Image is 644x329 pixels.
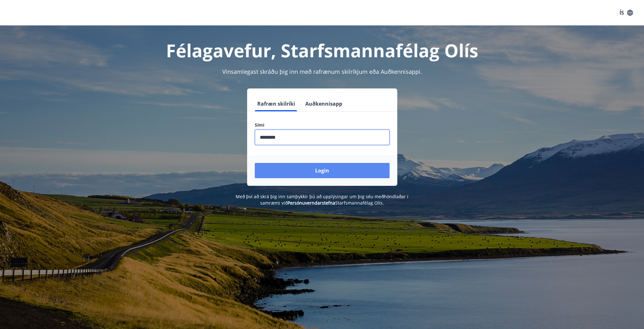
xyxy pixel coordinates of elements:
[303,96,345,111] button: Auðkennisapp
[255,96,298,111] button: Rafræn skilríki
[255,163,390,178] button: Login
[236,193,408,206] span: Með því að skrá þig inn samþykkir þú að upplýsingar um þig séu meðhöndlaðar í samræmi við Starfsm...
[101,38,544,62] h1: Félagavefur, Starfsmannafélag Olís
[287,200,335,206] a: Persónuverndarstefna
[616,7,636,18] button: ÍS
[255,122,390,128] label: Sími
[222,68,422,75] span: Vinsamlegast skráðu þig inn með rafrænum skilríkjum eða Auðkennisappi.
